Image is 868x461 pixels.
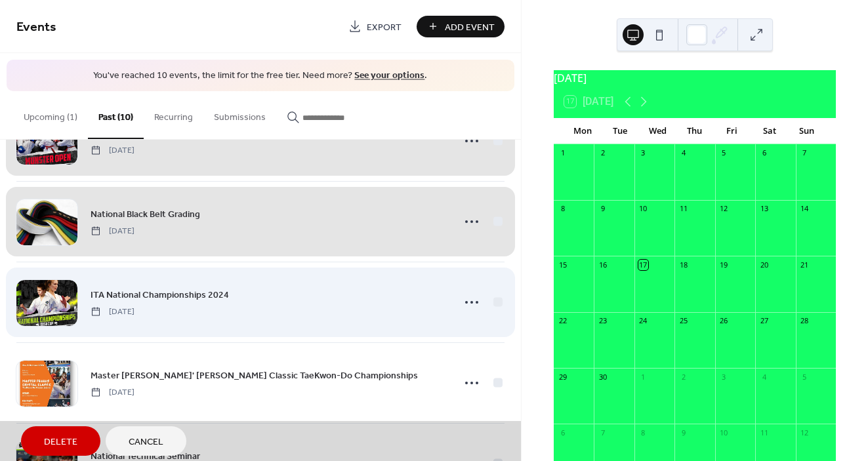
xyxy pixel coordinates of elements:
[558,316,568,326] div: 22
[20,70,501,83] span: You've reached 10 events, the limit for the free tier. Need more? .
[44,435,77,449] span: Delete
[598,428,608,437] div: 7
[800,148,810,158] div: 7
[751,118,788,144] div: Sat
[558,428,568,437] div: 6
[676,118,713,144] div: Thu
[106,426,186,456] button: Cancel
[129,435,163,449] span: Cancel
[602,118,639,144] div: Tue
[598,316,608,326] div: 23
[800,372,810,382] div: 5
[759,204,769,214] div: 13
[719,316,729,326] div: 26
[88,91,144,139] button: Past (10)
[713,118,751,144] div: Fri
[144,91,203,138] button: Recurring
[719,148,729,158] div: 5
[759,260,769,270] div: 20
[759,372,769,382] div: 4
[354,67,424,85] a: See your options
[16,14,56,40] span: Events
[558,372,568,382] div: 29
[564,118,602,144] div: Mon
[719,260,729,270] div: 19
[638,204,648,214] div: 10
[639,118,676,144] div: Wed
[759,148,769,158] div: 6
[638,260,648,270] div: 17
[558,260,568,270] div: 15
[759,428,769,437] div: 11
[800,316,810,326] div: 28
[558,148,568,158] div: 1
[598,148,608,158] div: 2
[800,204,810,214] div: 14
[598,372,608,382] div: 30
[638,428,648,437] div: 8
[678,372,688,382] div: 2
[759,316,769,326] div: 27
[678,316,688,326] div: 25
[678,428,688,437] div: 9
[719,372,729,382] div: 3
[558,204,568,214] div: 8
[203,91,276,138] button: Submissions
[13,91,88,138] button: Upcoming (1)
[678,204,688,214] div: 11
[678,148,688,158] div: 4
[598,260,608,270] div: 16
[719,428,729,437] div: 10
[367,20,402,34] span: Export
[339,16,411,37] a: Export
[719,204,729,214] div: 12
[800,428,810,437] div: 12
[638,316,648,326] div: 24
[554,70,836,86] div: [DATE]
[638,148,648,158] div: 3
[598,204,608,214] div: 9
[638,372,648,382] div: 1
[678,260,688,270] div: 18
[800,260,810,270] div: 21
[21,426,100,456] button: Delete
[788,118,825,144] div: Sun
